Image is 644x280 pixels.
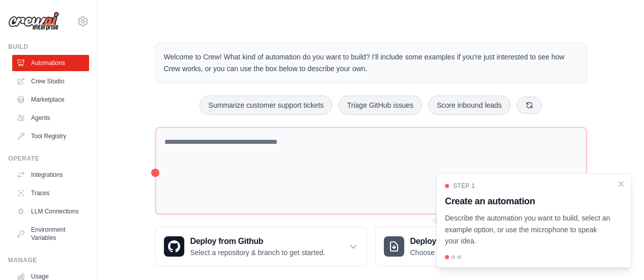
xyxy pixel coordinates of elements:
img: Logo [8,12,59,31]
a: Traces [12,185,89,201]
p: Choose a zip file to upload. [410,247,496,258]
a: Agents [12,110,89,126]
p: Welcome to Crew! What kind of automation do you want to build? I'll include some examples if you'... [164,51,578,75]
a: Crew Studio [12,73,89,89]
a: Automations [12,55,89,71]
p: Describe the automation you want to build, select an example option, or use the microphone to spe... [445,212,611,247]
h3: Deploy from Github [190,235,325,247]
span: Step 1 [453,182,475,190]
p: Select a repository & branch to get started. [190,247,325,258]
a: Environment Variables [12,222,89,246]
button: Triage GitHub issues [339,96,422,115]
button: Score inbound leads [428,96,511,115]
div: Operate [8,154,89,163]
button: Summarize customer support tickets [200,96,332,115]
h3: Create an automation [445,194,611,208]
a: LLM Connections [12,203,89,220]
a: Marketplace [12,91,89,108]
a: Integrations [12,167,89,183]
h3: Deploy from zip file [410,235,496,247]
a: Tool Registry [12,128,89,144]
div: Manage [8,256,89,264]
div: Build [8,43,89,51]
button: Close walkthrough [617,180,625,188]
